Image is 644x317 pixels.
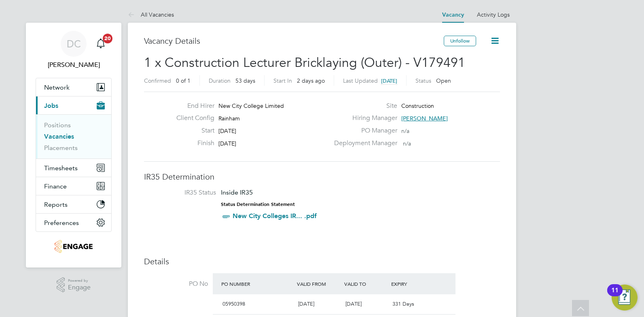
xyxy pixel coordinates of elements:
nav: Main navigation [26,23,121,268]
button: Network [36,78,111,96]
a: Go to home page [36,240,112,253]
a: DC[PERSON_NAME] [36,31,112,70]
a: Placements [44,144,78,152]
label: Start [170,126,214,135]
span: Jobs [44,102,58,109]
div: Valid To [342,276,390,291]
h3: Details [144,256,500,267]
span: [DATE] [218,127,236,135]
span: 05950398 [222,300,245,307]
img: jjfox-logo-retina.png [55,240,92,253]
div: PO Number [219,276,295,291]
span: Rainham [218,115,240,122]
a: Vacancy [442,11,464,18]
label: Status [415,77,431,84]
label: IR35 Status [152,188,216,197]
label: Deployment Manager [329,139,397,148]
label: Confirmed [144,77,171,84]
label: Last Updated [343,77,378,84]
button: Unfollow [444,36,476,46]
span: [DATE] [298,300,314,307]
span: [DATE] [345,300,362,307]
button: Preferences [36,214,111,231]
span: [DATE] [381,77,397,84]
span: [PERSON_NAME] [401,115,448,122]
button: Open Resource Center, 11 new notifications [612,285,638,311]
span: 1 x Construction Lecturer Bricklaying (Outer) - V179491 [144,55,465,71]
span: [DATE] [218,140,236,147]
button: Jobs [36,96,111,114]
a: Vacancies [44,133,74,140]
label: Start In [273,77,292,84]
span: Reports [44,201,68,208]
label: Site [329,102,397,110]
span: Engage [68,284,91,291]
span: Construction [401,102,434,109]
span: 20 [103,34,112,43]
a: Activity Logs [477,11,510,18]
label: End Hirer [170,102,214,110]
span: Powered by [68,277,91,284]
button: Finance [36,177,111,195]
span: n/a [401,127,409,135]
span: Dan Clarke [36,60,112,70]
div: 11 [611,290,619,301]
label: Duration [209,77,231,84]
span: Preferences [44,219,79,227]
a: 20 [93,31,109,57]
label: Finish [170,139,214,148]
span: Finance [44,182,67,190]
a: Positions [44,121,71,129]
strong: Status Determination Statement [221,201,295,207]
span: New City College Limited [218,102,284,109]
span: n/a [403,140,411,147]
span: 2 days ago [297,77,325,84]
label: PO No [144,280,208,288]
a: New City Colleges IR... .pdf [233,212,317,220]
button: Reports [36,195,111,213]
span: DC [67,39,81,49]
span: Timesheets [44,164,78,172]
div: Expiry [389,276,436,291]
span: 0 of 1 [176,77,191,84]
span: 53 days [235,77,255,84]
div: Valid From [295,276,342,291]
span: 331 Days [392,300,414,307]
label: Hiring Manager [329,114,397,122]
button: Timesheets [36,159,111,177]
span: Network [44,84,70,91]
h3: Vacancy Details [144,36,444,46]
span: Inside IR35 [221,188,253,196]
a: All Vacancies [128,11,174,18]
label: Client Config [170,114,214,122]
h3: IR35 Determination [144,171,500,182]
a: Powered byEngage [57,277,91,293]
label: PO Manager [329,126,397,135]
span: Open [436,77,451,84]
div: Jobs [36,114,111,158]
